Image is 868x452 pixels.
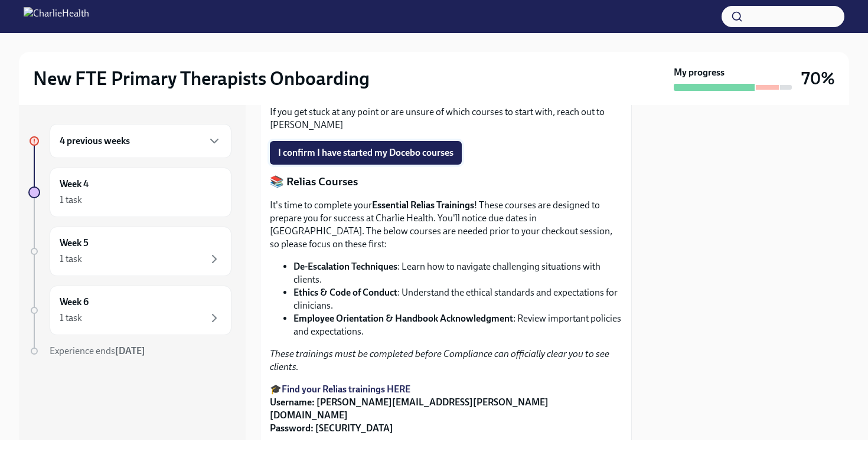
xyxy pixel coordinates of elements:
h6: Week 4 [60,178,89,191]
div: 1 task [60,194,82,207]
em: These trainings must be completed before Compliance can officially clear you to see clients. [270,348,609,372]
h3: 70% [801,68,835,89]
strong: Username: [PERSON_NAME][EMAIL_ADDRESS][PERSON_NAME][DOMAIN_NAME] Password: [SECURITY_DATA] [270,397,549,434]
button: I confirm I have started my Docebo courses [270,141,462,165]
p: If you get stuck at any point or are unsure of which courses to start with, reach out to [PERSON_... [270,106,622,132]
div: 1 task [60,253,82,266]
p: 🎓 [270,383,622,435]
strong: Essential Relias Trainings [372,199,474,211]
span: Experience ends [50,345,145,356]
li: : Learn how to navigate challenging situations with clients. [293,260,622,286]
li: : Understand the ethical standards and expectations for clinicians. [293,286,622,312]
div: 4 previous weeks [50,124,231,158]
li: : Review important policies and expectations. [293,312,622,338]
h6: Week 5 [60,237,89,250]
p: It's time to complete your ! These courses are designed to prepare you for success at Charlie Hea... [270,199,622,251]
div: 1 task [60,312,82,325]
a: Week 41 task [28,168,231,217]
h2: New FTE Primary Therapists Onboarding [33,67,370,90]
h6: Week 6 [60,296,89,309]
strong: Employee Orientation & Handbook Acknowledgment [293,313,513,324]
h6: 4 previous weeks [60,135,130,148]
a: Week 51 task [28,227,231,276]
img: CharlieHealth [24,7,89,26]
a: Find your Relias trainings HERE [282,384,410,395]
p: 📚 Relias Courses [270,174,622,189]
span: I confirm I have started my Docebo courses [278,147,453,159]
strong: [DATE] [115,345,145,356]
strong: Ethics & Code of Conduct [293,287,397,298]
a: Week 61 task [28,286,231,335]
strong: My progress [674,66,725,79]
strong: De-Escalation Techniques [293,261,397,272]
